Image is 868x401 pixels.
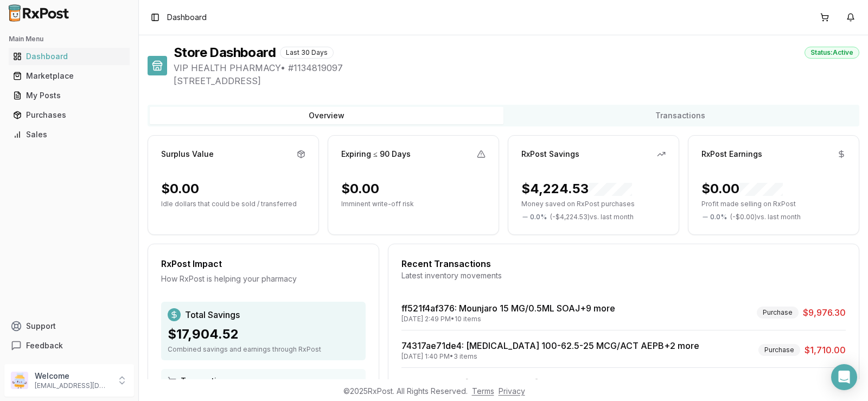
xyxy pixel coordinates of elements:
h1: Store Dashboard [174,44,276,61]
a: My Posts [9,86,130,105]
img: RxPost Logo [4,4,74,22]
button: My Posts [4,87,134,104]
div: RxPost Earnings [701,149,762,160]
div: Sales [13,129,125,140]
div: [DATE] 1:40 PM • 3 items [401,352,699,361]
button: Overview [150,107,503,124]
span: $9,976.30 [803,306,846,319]
div: Dashboard [13,51,125,62]
div: Open Intercom Messenger [831,364,857,390]
p: Imminent write-off risk [341,200,486,208]
div: $4,224.53 [521,180,632,198]
div: $17,904.52 [168,326,359,343]
span: $1,710.00 [805,343,846,357]
div: RxPost Savings [521,149,579,160]
button: Sales [4,126,134,143]
a: Marketplace [9,66,130,86]
p: Idle dollars that could be sold / transferred [161,200,305,208]
a: Dashboard [9,47,130,66]
span: Dashboard [167,12,207,23]
span: [STREET_ADDRESS] [174,74,859,87]
div: $0.00 [341,180,379,198]
div: Expiring ≤ 90 Days [341,149,411,160]
button: Feedback [4,336,134,355]
div: Status: Active [805,47,859,59]
span: Feedback [26,340,63,351]
div: Purchase [758,344,800,356]
div: Purchase [757,307,799,319]
p: Profit made selling on RxPost [701,200,846,208]
span: ( - $4,224.53 ) vs. last month [550,213,634,221]
div: Recent Transactions [401,257,846,270]
a: aab1684fbdc4: [MEDICAL_DATA] 100-62.5-25 MCG/ACT AEPB+2 more [401,378,698,389]
div: $0.00 [161,180,199,198]
div: Surplus Value [161,149,214,160]
button: Transactions [503,107,857,124]
p: [EMAIL_ADDRESS][DOMAIN_NAME] [35,381,110,390]
a: 74317ae71de4: [MEDICAL_DATA] 100-62.5-25 MCG/ACT AEPB+2 more [401,340,699,351]
span: 0.0 % [710,213,727,221]
div: [DATE] 2:49 PM • 10 items [401,315,615,323]
button: Purchases [4,106,134,124]
nav: breadcrumb [167,12,207,23]
div: Latest inventory movements [401,270,846,281]
p: Money saved on RxPost purchases [521,200,666,208]
div: Purchases [13,110,125,120]
a: Sales [9,125,130,144]
div: How RxPost is helping your pharmacy [161,273,366,284]
span: 0.0 % [530,213,547,221]
p: Welcome [35,371,110,381]
a: Privacy [499,386,525,396]
div: $0.00 [701,180,783,198]
button: Marketplace [4,67,134,85]
div: RxPost Impact [161,257,366,270]
span: ( - $0.00 ) vs. last month [730,213,801,221]
button: Support [4,316,134,336]
a: Purchases [9,105,130,125]
button: Dashboard [4,48,134,65]
a: Terms [472,386,494,396]
div: Marketplace [13,71,125,81]
h2: Main Menu [9,35,130,43]
div: Last 30 Days [280,47,334,59]
div: My Posts [13,90,125,101]
div: Combined savings and earnings through RxPost [168,345,359,354]
span: Transactions [181,375,231,386]
span: VIP HEALTH PHARMACY • # 1134819097 [174,61,859,74]
img: User avatar [11,372,28,389]
a: ff521f4af376: Mounjaro 15 MG/0.5ML SOAJ+9 more [401,303,615,314]
span: Total Savings [185,308,240,321]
